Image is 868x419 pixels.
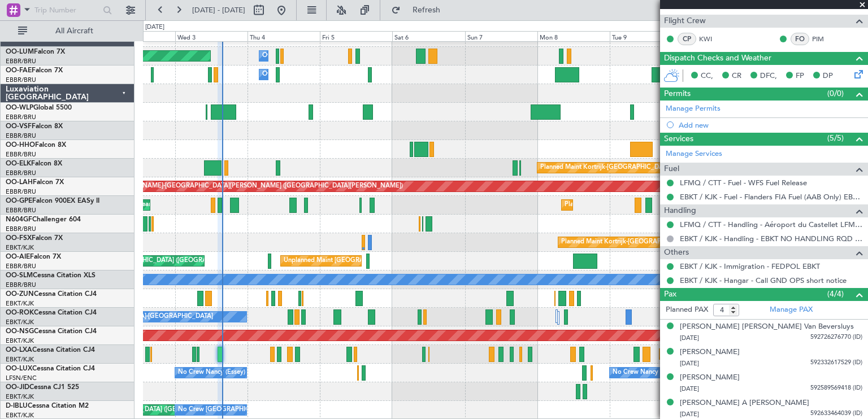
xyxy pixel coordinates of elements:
span: [DATE] - [DATE] [192,5,245,15]
div: Unplanned Maint [GEOGRAPHIC_DATA] ([GEOGRAPHIC_DATA] National) [284,252,496,269]
a: EBBR/BRU [6,187,36,196]
div: Sat 6 [392,31,465,41]
span: OO-ELK [6,160,31,167]
a: EBBR/BRU [6,150,36,159]
a: EBKT/KJK [6,299,34,308]
span: Permits [664,88,691,101]
a: EBKT/KJK [6,337,34,345]
span: OO-ZUN [6,291,34,298]
span: (0/0) [827,88,844,99]
a: EBKT / KJK - Handling - EBKT NO HANDLING RQD FOR CJ [680,234,862,243]
span: 592589569418 (ID) [810,383,862,393]
span: OO-VSF [6,123,32,130]
div: Planned Maint [PERSON_NAME]-[GEOGRAPHIC_DATA][PERSON_NAME] ([GEOGRAPHIC_DATA][PERSON_NAME]) [69,178,403,195]
span: OO-GPE [6,198,32,204]
a: D-IBLUCessna Citation M2 [6,403,89,409]
span: (4/4) [827,288,844,300]
a: EBBR/BRU [6,132,36,140]
div: Mon 8 [537,31,610,41]
span: OO-FSX [6,235,32,242]
div: [PERSON_NAME] A [PERSON_NAME] [680,398,809,409]
a: EBKT/KJK [6,243,34,252]
a: EBBR/BRU [6,206,36,215]
a: OO-JIDCessna CJ1 525 [6,384,79,391]
div: AOG Maint [GEOGRAPHIC_DATA] ([GEOGRAPHIC_DATA] National) [63,401,259,418]
span: Dispatch Checks and Weather [664,52,771,65]
a: PIM [812,34,837,44]
span: Services [664,133,693,146]
label: Planned PAX [666,304,708,316]
span: OO-ROK [6,309,34,316]
div: Owner Melsbroek Air Base [262,66,339,83]
a: EBBR/BRU [6,281,36,289]
a: OO-GPEFalcon 900EX EASy II [6,198,99,204]
div: Sun 7 [465,31,537,41]
a: LFMQ / CTT - Handling - Aéroport du Castellet LFMQ/ CTT***MYHANDLING*** [680,220,862,229]
span: Refresh [403,6,450,14]
button: Refresh [386,1,454,19]
span: OO-LAH [6,179,33,186]
a: OO-LAHFalcon 7X [6,179,64,186]
a: EBKT / KJK - Immigration - FEDPOL EBKT [680,261,820,271]
div: [DATE] [145,23,164,32]
span: [DATE] [680,410,699,418]
span: OO-LUX [6,365,32,372]
span: DFC, [760,71,777,82]
a: EBBR/BRU [6,57,36,66]
span: OO-WLP [6,104,33,111]
div: No Crew [GEOGRAPHIC_DATA] ([GEOGRAPHIC_DATA] National) [178,401,367,418]
button: All Aircraft [12,22,123,40]
span: CR [732,71,741,82]
span: 592633464039 (ID) [810,409,862,418]
span: Flight Crew [664,15,706,28]
span: D-IBLU [6,403,28,409]
div: No Crew Nancy (Essey) [613,364,680,381]
span: OO-NSG [6,328,34,335]
div: CP [678,33,696,45]
a: OO-ZUNCessna Citation CJ4 [6,291,97,298]
a: Manage Permits [666,103,721,115]
span: Handling [664,204,696,217]
div: [PERSON_NAME] [680,372,740,383]
div: Owner Melsbroek Air Base [262,47,339,64]
a: OO-LUMFalcon 7X [6,49,65,55]
a: OO-LUXCessna Citation CJ4 [6,365,95,372]
a: OO-FSXFalcon 7X [6,235,63,242]
span: (5/5) [827,132,844,144]
a: EBKT / KJK - Hangar - Call GND OPS short notice [680,276,847,285]
a: OO-VSFFalcon 8X [6,123,63,130]
span: CC, [701,71,713,82]
div: Planned Maint [GEOGRAPHIC_DATA] ([GEOGRAPHIC_DATA]) [66,252,244,269]
div: Thu 4 [248,31,320,41]
span: [DATE] [680,359,699,368]
span: Fuel [664,163,679,176]
input: Trip Number [34,2,99,19]
span: [DATE] [680,334,699,342]
a: KWI [699,34,724,44]
div: Planned Maint [GEOGRAPHIC_DATA] ([GEOGRAPHIC_DATA] National) [565,197,769,213]
a: OO-SLMCessna Citation XLS [6,272,96,279]
a: OO-HHOFalcon 8X [6,142,66,149]
span: Pax [664,288,676,301]
a: OO-ROKCessna Citation CJ4 [6,309,97,316]
span: OO-LUM [6,49,34,55]
div: [PERSON_NAME] [PERSON_NAME] Van Beversluys [680,321,854,333]
a: EBBR/BRU [6,225,36,233]
a: EBKT/KJK [6,392,34,401]
span: OO-FAE [6,67,32,74]
span: OO-SLM [6,272,33,279]
span: DP [823,71,833,82]
a: OO-ELKFalcon 8X [6,160,62,167]
span: 592726276770 (ID) [810,333,862,342]
span: Others [664,246,689,259]
a: EBKT/KJK [6,318,34,326]
a: EBKT/KJK [6,355,34,364]
div: Planned Maint Kortrijk-[GEOGRAPHIC_DATA] [540,159,672,176]
div: Add new [679,120,862,130]
span: OO-HHO [6,142,35,149]
span: OO-JID [6,384,29,391]
a: EBBR/BRU [6,169,36,177]
div: Wed 3 [175,31,248,41]
a: EBKT / KJK - Fuel - Flanders FIA Fuel (AAB Only) EBKT / KJK [680,192,862,202]
a: OO-NSGCessna Citation CJ4 [6,328,97,335]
